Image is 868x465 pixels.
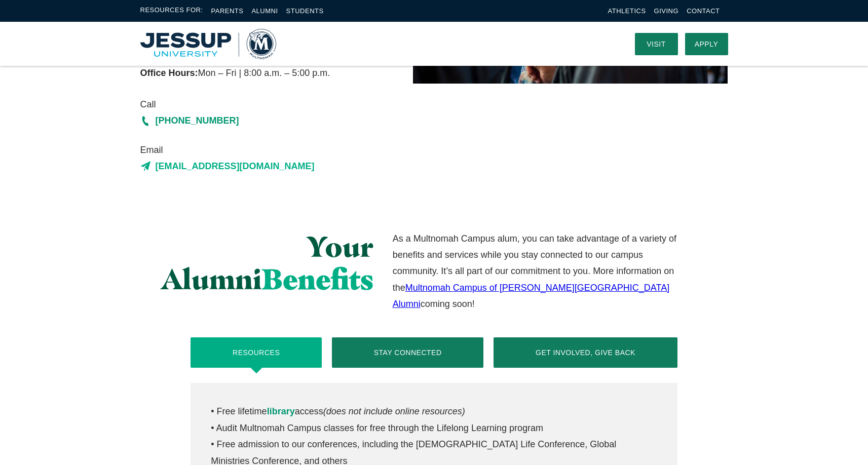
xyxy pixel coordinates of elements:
[262,261,373,296] span: Benefits
[654,7,679,15] a: Giving
[393,283,670,309] a: Multnomah Campus of [PERSON_NAME][GEOGRAPHIC_DATA] Alumni
[251,7,278,15] a: Alumni
[140,29,276,59] img: Multnomah University Logo
[140,96,374,112] span: Call
[140,68,198,78] strong: Office Hours:
[140,158,374,174] a: [EMAIL_ADDRESS][DOMAIN_NAME]
[140,5,203,17] span: Resources For:
[140,65,374,81] p: Mon – Fri | 8:00 a.m. – 5:00 p.m.
[140,29,276,59] a: Home
[687,7,720,15] a: Contact
[140,142,374,158] span: Email
[332,337,483,368] button: Stay Connected
[140,112,374,129] a: [PHONE_NUMBER]
[323,406,465,416] em: (does not include online resources)
[211,7,244,15] a: Parents
[140,230,374,296] h2: Your Alumni
[393,230,677,313] p: As a Multnomah Campus alum, you can take advantage of a variety of benefits and services while yo...
[608,7,646,15] a: Athletics
[191,337,322,368] button: Resources
[267,406,295,416] a: library
[286,7,324,15] a: Students
[685,33,728,55] a: Apply
[494,337,677,368] button: Get Involved, Give Back
[635,33,678,55] a: Visit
